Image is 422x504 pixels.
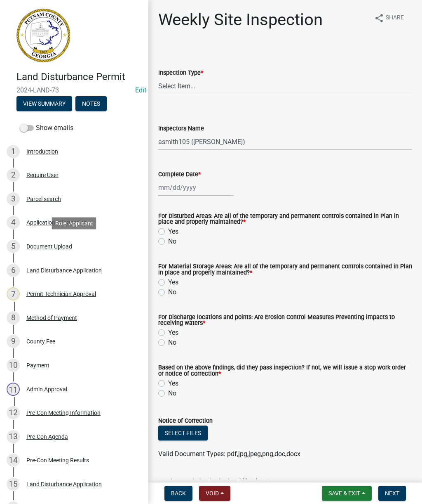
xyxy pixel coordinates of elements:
label: No [168,237,176,246]
div: 3 [7,192,20,206]
button: Void [199,486,230,501]
div: Pre-Con Agenda [26,434,68,440]
span: Next [385,490,399,497]
div: Land Disturbance Application [26,267,102,273]
label: For Material Storage Areas: Are all of the temporary and permanent controls contained in Plan in ... [158,264,412,276]
div: 7 [7,287,20,301]
div: 4 [7,216,20,229]
span: Valid Document Types: pdf,jpg,jpeg,png,doc,docx [158,450,300,458]
span: Back [171,490,186,497]
span: Share [386,13,404,23]
img: Putnam County, Georgia [16,9,70,62]
label: For Disturbed Areas: Are all of the temporary and permanent controls contained in Plan in place a... [158,213,412,225]
div: 6 [7,264,20,277]
div: 8 [7,311,20,324]
label: Notice of Correction [158,418,213,424]
wm-modal-confirm: Summary [16,101,72,107]
span: Void [206,490,219,497]
span: Save & Exit [328,490,360,497]
div: Permit Technician Approval [26,291,96,297]
div: 13 [7,430,20,443]
label: Yes [168,379,178,388]
div: Land Disturbance Application [26,481,102,487]
div: 11 [7,383,20,396]
a: Edit [135,86,146,94]
div: Document Upload [26,244,72,249]
button: Save & Exit [322,486,372,501]
input: mm/dd/yyyy [158,179,234,196]
wm-modal-confirm: Edit Application Number [135,86,146,94]
button: View Summary [16,96,72,111]
label: No [168,287,176,297]
label: No [168,388,176,398]
label: Yes [168,227,178,237]
button: Next [378,486,406,501]
label: Show emails [20,123,73,133]
button: Select files [158,426,208,440]
h1: Weekly Site Inspection [158,10,323,30]
h4: Land Disturbance Permit [16,71,142,83]
div: 2 [7,168,20,182]
div: Method of Payment [26,315,77,321]
button: Notes [75,96,107,111]
div: Admin Approval [26,386,67,392]
div: Role: Applicant [52,217,96,229]
div: 14 [7,454,20,467]
label: For Discharge locations and points: Are Erosion Control Measures Preventing impacts to receiving ... [158,315,412,327]
div: Introduction [26,149,58,154]
button: shareShare [368,10,410,26]
div: Require User [26,172,59,178]
div: 10 [7,359,20,372]
div: Application Information [26,220,87,225]
button: Back [164,486,192,501]
label: Based on the above findings, did they pass inspection? If not, we will issue a stop work order or... [158,365,412,377]
div: 5 [7,240,20,253]
div: Parcel search [26,196,61,202]
label: Inspection Type [158,70,203,76]
wm-modal-confirm: Notes [75,101,107,107]
div: 1 [7,145,20,158]
div: 9 [7,335,20,348]
div: 12 [7,406,20,419]
div: Pre-Con Meeting Results [26,457,89,463]
span: 2024-LAND-73 [16,86,132,94]
div: County Fee [26,338,55,344]
div: Pre-Con Meeting Information [26,410,101,416]
i: share [374,13,384,23]
label: No [168,338,176,348]
div: Payment [26,362,49,368]
label: Yes [168,328,178,338]
label: Complete Date [158,172,201,177]
label: Are they ready for the final stabilization? [158,479,270,485]
div: 15 [7,478,20,491]
label: Yes [168,277,178,287]
label: Inspectors Name [158,126,204,132]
